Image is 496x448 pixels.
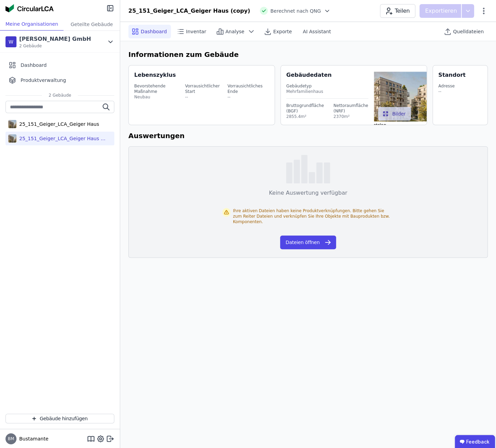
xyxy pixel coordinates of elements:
button: Dateien öffnen [280,235,336,249]
div: Keine Auswertung verfügbar [269,189,347,197]
p: Exportieren [425,7,458,15]
h6: Informationen zum Gebäude [128,49,488,60]
div: 2855.4m² [286,114,324,119]
div: 25_151_Geiger_LCA_Geiger Haus (copy) [128,7,250,15]
div: Ihre aktiven Dateien haben keine Produktverknüpfungen. Bitte gehen Sie zum Reiter Dateien und ver... [233,208,394,225]
span: BM [8,437,14,441]
span: Exporte [273,28,292,35]
button: Gebäude hinzufügen [5,414,114,423]
div: Geteilte Gebäude [64,18,120,31]
span: Berechnet nach QNG [270,8,321,14]
img: empty-state [286,155,330,183]
h6: Auswertungen [128,131,488,141]
div: Gebäudetyp [286,83,368,89]
span: Inventar [186,28,206,35]
img: 25_151_Geiger_LCA_Geiger Haus (copy) [8,133,16,144]
span: Quelldateien [453,28,484,35]
button: Teilen [380,4,415,18]
div: Lebenszyklus [134,71,176,79]
div: [PERSON_NAME] GmbH [19,35,91,43]
span: Produktverwaltung [21,77,66,84]
div: -- [438,89,455,94]
div: Adresse [438,83,455,89]
div: Mehrfamilienhaus [286,89,368,94]
div: Standort [438,71,465,79]
div: Vorrausichtlicher Start [185,83,226,94]
div: -- [185,94,226,100]
div: 25_151_Geiger_LCA_Geiger Haus [16,121,99,128]
span: Bustamante [16,435,48,442]
div: Neubau [134,94,184,100]
span: 2 Gebäude [42,93,78,98]
div: Bruttogrundfläche (BGF) [286,103,324,114]
div: Vorrausichtliches Ende [228,83,269,94]
div: W [5,36,16,47]
div: -- [228,94,269,100]
span: Analyse [226,28,244,35]
button: Bilder [378,107,411,121]
div: Gebäudedaten [286,71,374,79]
div: Bevorstehende Maßnahme [134,83,184,94]
span: Dashboard [21,62,47,69]
span: 2 Gebäude [19,43,91,49]
div: 2370m² [333,114,368,119]
img: 25_151_Geiger_LCA_Geiger Haus [8,119,16,130]
div: Nettoraumfläche (NRF) [333,103,368,114]
img: Concular [5,4,54,12]
span: Dashboard [141,28,167,35]
span: AI Assistant [303,28,331,35]
div: 25_151_Geiger_LCA_Geiger Haus (copy) [16,135,106,142]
